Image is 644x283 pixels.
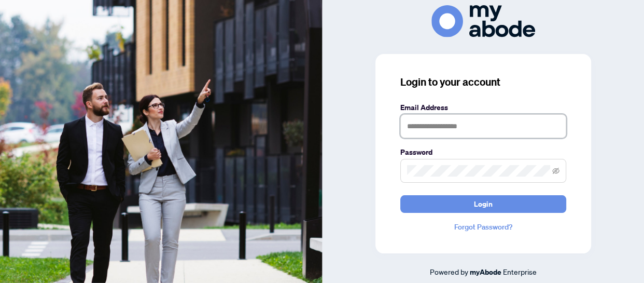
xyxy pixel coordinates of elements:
[430,267,468,276] span: Powered by
[548,120,560,132] keeper-lock: Open Keeper Popup
[400,221,566,233] a: Forgot Password?
[474,196,493,212] span: Login
[431,5,535,37] img: ma-logo
[400,102,566,113] label: Email Address
[400,195,566,213] button: Login
[400,75,566,89] h3: Login to your account
[470,266,501,278] a: myAbode
[552,167,559,174] span: eye-invisible
[503,267,537,276] span: Enterprise
[400,146,566,158] label: Password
